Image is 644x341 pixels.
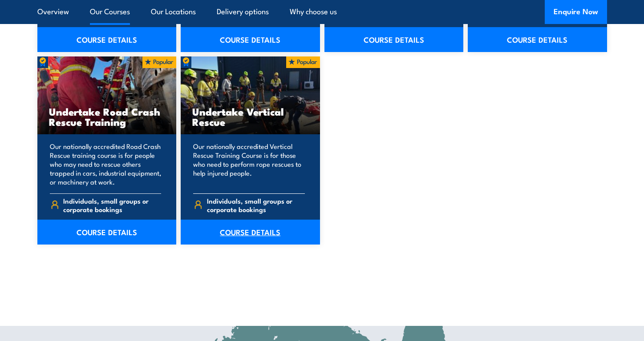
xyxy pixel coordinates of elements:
[49,106,165,127] h3: Undertake Road Crash Rescue Training
[181,220,320,245] a: COURSE DETAILS
[181,27,320,52] a: COURSE DETAILS
[37,27,177,52] a: COURSE DETAILS
[192,106,308,127] h3: Undertake Vertical Rescue
[193,142,305,186] p: Our nationally accredited Vertical Rescue Training Course is for those who need to perform rope r...
[324,27,464,52] a: COURSE DETAILS
[37,220,177,245] a: COURSE DETAILS
[50,142,162,186] p: Our nationally accredited Road Crash Rescue training course is for people who may need to rescue ...
[63,197,161,213] span: Individuals, small groups or corporate bookings
[468,27,607,52] a: COURSE DETAILS
[207,197,305,213] span: Individuals, small groups or corporate bookings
